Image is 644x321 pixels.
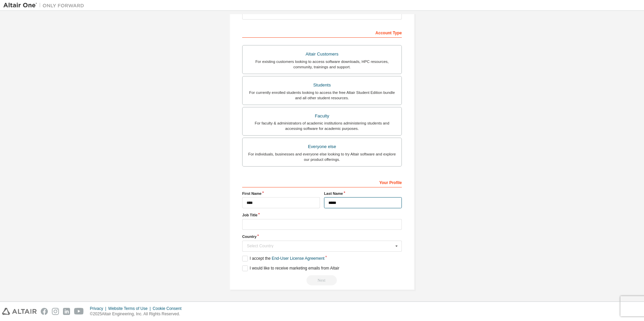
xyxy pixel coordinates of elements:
[52,308,59,315] img: instagram.svg
[247,120,397,131] div: For faculty & administrators of academic institutions administering students and accessing softwa...
[247,151,397,162] div: For individuals, businesses and everyone else looking to try Altair software and explore our prod...
[242,275,402,285] div: Read and acccept EULA to continue
[247,142,397,151] div: Everyone else
[242,27,402,38] div: Account Type
[90,306,108,311] div: Privacy
[242,265,339,271] label: I would like to receive marketing emails from Altair
[41,308,48,315] img: facebook.svg
[63,308,70,315] img: linkedin.svg
[247,90,397,101] div: For currently enrolled students looking to access the free Altair Student Edition bundle and all ...
[247,49,397,59] div: Altair Customers
[3,2,88,9] img: Altair One
[272,256,325,261] a: End-User License Agreement
[242,191,320,196] label: First Name
[247,59,397,70] div: For existing customers looking to access software downloads, HPC resources, community, trainings ...
[90,311,186,317] p: © 2025 Altair Engineering, Inc. All Rights Reserved.
[242,212,402,218] label: Job Title
[242,256,324,261] label: I accept the
[153,306,185,311] div: Cookie Consent
[242,177,402,187] div: Your Profile
[74,308,84,315] img: youtube.svg
[247,244,393,248] div: Select Country
[108,306,153,311] div: Website Terms of Use
[247,111,397,121] div: Faculty
[247,80,397,90] div: Students
[2,308,37,315] img: altair_logo.svg
[324,191,402,196] label: Last Name
[242,234,402,239] label: Country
